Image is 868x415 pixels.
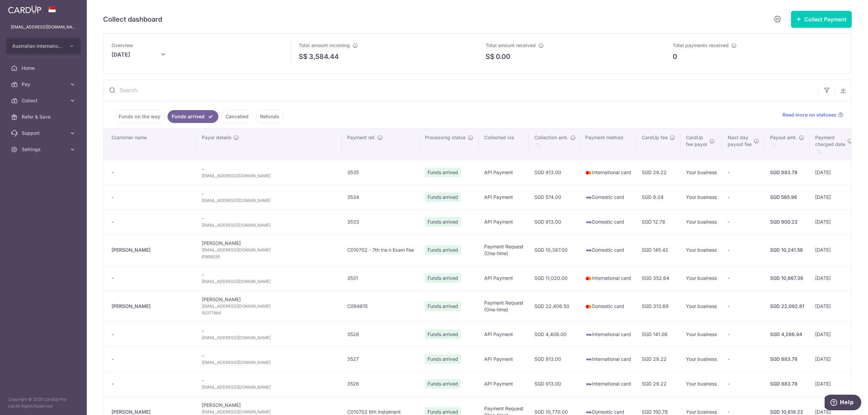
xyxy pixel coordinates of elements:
img: visa-sm-192604c4577d2d35970c8ed26b86981c2741ebd56154ab54ad91a526f0f24972.png [585,381,592,388]
td: - [722,209,765,234]
img: mastercard-sm-87a3fd1e0bddd137fecb07648320f44c262e2538e7db6024463105ddbc961eb2.png [585,275,592,282]
button: Collect Payment [791,11,852,28]
td: [DATE] [810,209,857,234]
td: 3535 [342,160,419,185]
td: - [196,266,342,290]
img: visa-sm-192604c4577d2d35970c8ed26b86981c2741ebd56154ab54ad91a526f0f24972.png [585,356,592,363]
td: Your business [680,185,722,209]
td: - [722,160,765,185]
span: Funds arrived [425,330,461,339]
td: - [722,347,765,371]
span: CardUp fee payor [686,134,707,148]
div: SGD 4,266.94 [770,331,804,338]
td: - [722,371,765,396]
a: Cancelled [221,110,253,123]
td: API Payment [479,322,529,347]
td: International card [580,266,636,290]
td: Your business [680,347,722,371]
p: 0.00 [496,51,510,62]
td: SGD 29.22 [636,371,680,396]
img: mastercard-sm-87a3fd1e0bddd137fecb07648320f44c262e2538e7db6024463105ddbc961eb2.png [585,303,592,310]
span: Funds arrived [425,273,461,283]
td: [PERSON_NAME] [196,290,342,322]
td: - [722,266,765,290]
th: Payment ref. [342,129,419,160]
td: SGD 11,020.00 [529,266,580,290]
td: [DATE] [810,185,857,209]
td: [DATE] [810,347,857,371]
div: [PERSON_NAME] [112,247,191,253]
td: [PERSON_NAME] [196,234,342,266]
span: Funds arrived [425,354,461,364]
span: Total amount received [486,42,536,48]
p: [EMAIL_ADDRESS][DOMAIN_NAME] [11,24,76,30]
td: API Payment [479,371,529,396]
td: Your business [680,234,722,266]
span: 92377884 [202,310,336,316]
span: Funds arrived [425,217,461,227]
th: Paymentcharged date : activate to sort column ascending [810,129,857,160]
span: Read more on statuses [783,111,836,118]
img: visa-sm-192604c4577d2d35970c8ed26b86981c2741ebd56154ab54ad91a526f0f24972.png [585,219,592,226]
div: - [112,219,191,225]
span: Support [22,130,66,137]
div: - [112,380,191,387]
span: Home [22,65,66,71]
td: International card [580,322,636,347]
td: API Payment [479,266,529,290]
td: - [196,160,342,185]
td: Your business [680,266,722,290]
div: - [112,194,191,201]
td: Domestic card [580,185,636,209]
span: [EMAIL_ADDRESS][DOMAIN_NAME] [202,222,336,229]
td: - [196,185,342,209]
td: SGD 22,406.50 [529,290,580,322]
button: Australian International School Pte Ltd [6,38,81,54]
th: Next daypayout fee [722,129,765,160]
td: Payment Request (One-time) [479,234,529,266]
a: Refunds [256,110,284,123]
iframe: Opens a widget where you can find more information [825,395,861,412]
td: SGD 12.78 [636,209,680,234]
td: SGD 4,408.00 [529,322,580,347]
div: - [112,275,191,282]
span: [EMAIL_ADDRESS][DOMAIN_NAME] [202,384,336,391]
td: [DATE] [810,322,857,347]
th: Payment method [580,129,636,160]
a: Funds on the way [114,110,165,123]
div: - [112,356,191,362]
th: Processing status [419,129,479,160]
span: Refer & Save [22,113,66,120]
td: SGD 8.04 [636,185,680,209]
th: CardUp fee [636,129,680,160]
span: CardUp fee [642,134,668,141]
span: Funds arrived [425,245,461,255]
td: Your business [680,209,722,234]
td: Your business [680,290,722,322]
span: Funds arrived [425,192,461,202]
div: SGD 883.78 [770,356,804,362]
div: SGD 883.78 [770,169,804,176]
td: 3534 [342,185,419,209]
span: Overview [112,42,133,48]
td: 3528 [342,322,419,347]
td: Payment Request (One-time) [479,290,529,322]
span: Australian International School Pte Ltd [12,43,62,49]
td: SGD 313.69 [636,290,680,322]
div: [PERSON_NAME] [112,303,191,310]
p: 3,584.44 [309,51,339,62]
span: [EMAIL_ADDRESS][DOMAIN_NAME] [202,197,336,204]
td: SGD 141.06 [636,322,680,347]
span: Payout amt. [770,134,797,141]
span: [EMAIL_ADDRESS][DOMAIN_NAME] [202,334,336,341]
span: Payor details [202,134,232,141]
td: C010702 - 7th Ins n Exam Fee [342,234,419,266]
td: SGD 913.00 [529,347,580,371]
span: [EMAIL_ADDRESS][DOMAIN_NAME] [202,247,336,253]
td: C094615 [342,290,419,322]
th: Collected via [479,129,529,160]
td: - [196,347,342,371]
div: SGD 10,241.58 [770,247,804,253]
span: Collect [22,97,66,104]
span: S$ [299,51,308,62]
